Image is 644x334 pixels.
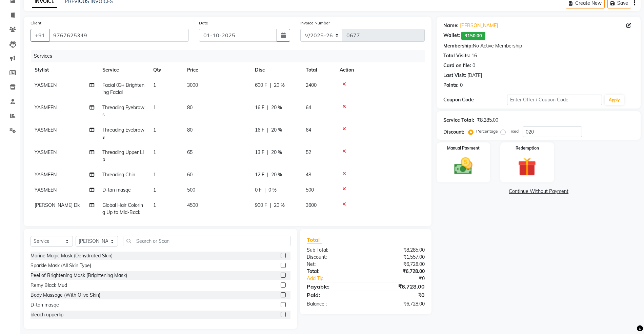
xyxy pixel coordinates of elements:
[153,172,156,178] span: 1
[187,82,198,88] span: 3000
[443,22,459,29] div: Name:
[153,202,156,208] span: 1
[302,268,366,275] div: Total:
[366,291,430,299] div: ₹0
[443,32,460,40] div: Wallet:
[31,252,113,259] div: Marine Magic Mask (Dehydrated Skin)
[605,95,624,105] button: Apply
[443,129,464,136] div: Discount:
[271,126,282,134] span: 20 %
[274,202,285,209] span: 20 %
[35,82,57,88] span: YASMEEN
[187,149,193,155] span: 65
[102,82,144,95] span: Facial 03+ Brightening Facial
[102,172,135,178] span: Threading Chin
[153,149,156,155] span: 1
[270,82,271,89] span: |
[443,72,466,79] div: Last Visit:
[366,282,430,291] div: ₹6,728.00
[447,145,480,151] label: Manual Payment
[302,261,366,268] div: Net:
[31,29,49,42] button: +91
[268,186,277,194] span: 0 %
[443,117,474,124] div: Service Total:
[153,187,156,193] span: 1
[366,247,430,254] div: ₹8,285.00
[302,291,366,299] div: Paid:
[264,186,266,194] span: |
[31,301,59,309] div: D-tan masqe
[187,104,193,111] span: 80
[271,171,282,178] span: 20 %
[255,186,262,194] span: 0 F
[271,104,282,111] span: 20 %
[443,62,471,69] div: Card on file:
[306,172,311,178] span: 48
[302,62,336,78] th: Total
[267,149,268,156] span: |
[507,95,602,105] input: Enter Offer / Coupon Code
[102,149,144,162] span: Threading Upper Lip
[460,82,463,89] div: 0
[302,275,377,282] a: Add Tip
[123,236,290,246] input: Search or Scan
[448,155,478,177] img: _cash.svg
[377,275,430,282] div: ₹0
[149,62,183,78] th: Qty
[255,149,264,156] span: 13 F
[31,262,91,269] div: Sparkle Mask (All Skin Type)
[102,187,131,193] span: D-tan masqe
[187,202,198,208] span: 4500
[255,104,264,111] span: 16 F
[255,126,264,134] span: 16 F
[274,82,285,89] span: 20 %
[366,261,430,268] div: ₹6,728.00
[477,117,498,124] div: ₹8,285.00
[267,126,268,134] span: |
[251,62,302,78] th: Disc
[31,20,41,26] label: Client
[31,272,127,279] div: Peel of Brightening Mask (Brightening Mask)
[31,50,430,62] div: Services
[366,300,430,308] div: ₹6,728.00
[102,104,144,118] span: Threading Eyebrows
[49,29,189,42] input: Search by Name/Mobile/Email/Code
[31,282,67,289] div: Remy Black Mud
[443,42,634,50] div: No Active Membership
[98,62,149,78] th: Service
[255,82,267,89] span: 600 F
[460,22,498,29] a: [PERSON_NAME]
[35,202,80,208] span: [PERSON_NAME] Dk
[187,127,193,133] span: 80
[255,202,267,209] span: 900 F
[443,42,473,50] div: Membership:
[306,202,317,208] span: 3600
[471,52,477,59] div: 16
[187,187,195,193] span: 500
[306,149,311,155] span: 52
[35,127,57,133] span: YASMEEN
[516,145,539,151] label: Redemption
[306,127,311,133] span: 64
[187,172,193,178] span: 60
[270,202,271,209] span: |
[472,62,475,69] div: 0
[366,254,430,261] div: ₹1,557.00
[153,127,156,133] span: 1
[302,282,366,291] div: Payable:
[306,82,317,88] span: 2400
[153,104,156,111] span: 1
[271,149,282,156] span: 20 %
[153,82,156,88] span: 1
[102,202,143,215] span: Global Hair Coloring Up to Mid-Back
[199,20,208,26] label: Date
[443,82,459,89] div: Points:
[35,187,57,193] span: YASMEEN
[255,171,264,178] span: 12 F
[31,62,98,78] th: Stylist
[267,171,268,178] span: |
[306,187,314,193] span: 500
[461,32,485,40] span: ₹150.00
[476,128,498,134] label: Percentage
[31,311,63,318] div: bleach upperlip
